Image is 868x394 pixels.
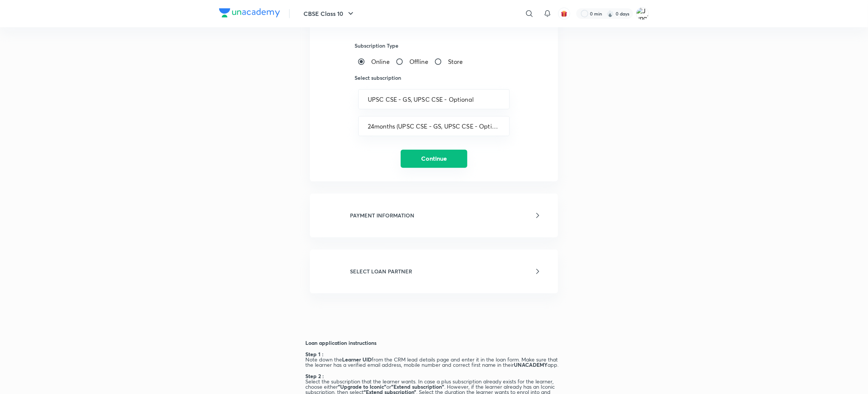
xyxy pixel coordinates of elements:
[371,57,390,66] span: Online
[448,57,463,66] span: Store
[350,211,414,219] h6: PAYMENT INFORMATION
[505,98,507,100] button: Open
[219,8,280,17] img: Company Logo
[391,383,444,390] strong: "Extend subscription"
[305,357,563,368] h6: Note down the from the CRM lead details page and enter it in the loan form. Make sure that the le...
[305,374,328,379] h6: Step 2 :
[514,361,548,368] strong: UNACADEMY
[338,383,386,390] strong: "Upgrade to Iconic"
[355,42,513,50] h6: Subscription Type
[305,352,328,357] h6: Step 1 :
[299,6,360,21] button: CBSE Class 10
[505,125,507,127] button: Open
[558,8,570,20] button: avatar
[636,7,649,20] img: Junaid Saleem
[305,340,563,346] h6: Loan application instructions
[607,10,614,17] img: streak
[355,74,513,82] h6: Select subscription
[561,10,568,17] img: avatar
[368,123,500,130] input: Subscription Duration
[409,57,428,66] span: Offline
[350,267,412,275] h6: SELECT LOAN PARTNER
[401,150,467,168] button: Continue
[342,356,372,363] strong: Learner UID
[219,8,280,19] a: Company Logo
[368,96,500,103] input: Goal Name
